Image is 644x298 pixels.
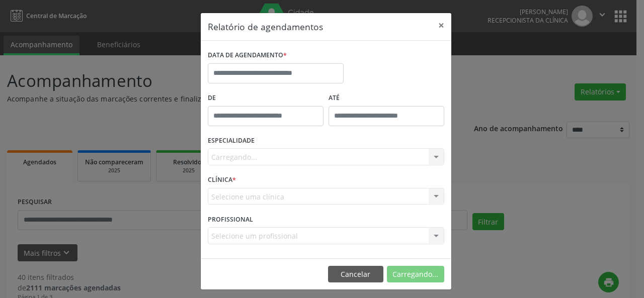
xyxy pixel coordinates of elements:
label: De [208,90,324,106]
button: Carregando... [387,266,444,283]
h5: Relatório de agendamentos [208,20,323,33]
label: CLÍNICA [208,172,236,188]
button: Cancelar [328,266,383,283]
label: ESPECIALIDADE [208,133,255,149]
label: PROFISSIONAL [208,212,253,227]
button: Close [431,13,451,38]
label: ATÉ [329,90,444,106]
label: DATA DE AGENDAMENTO [208,48,287,63]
